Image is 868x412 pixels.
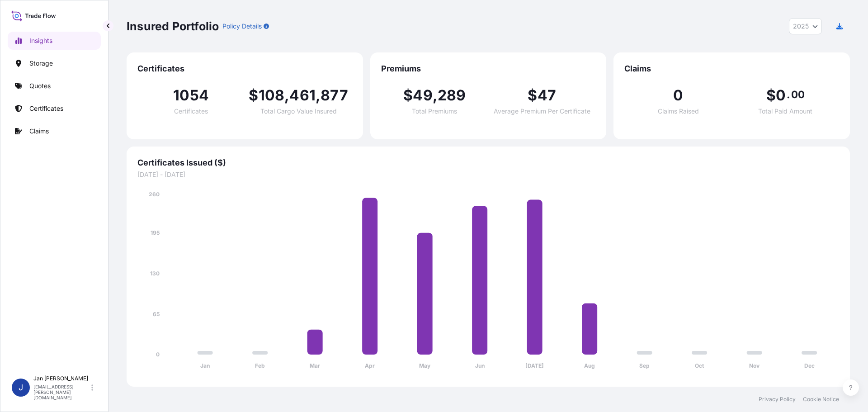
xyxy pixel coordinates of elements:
p: Certificates [29,104,63,113]
span: 0 [673,88,683,103]
p: Jan [PERSON_NAME] [33,375,90,382]
tspan: 65 [153,311,160,317]
span: $ [249,88,258,103]
span: 289 [438,88,466,103]
span: [DATE] - [DATE] [137,170,839,179]
span: 2025 [793,22,809,31]
span: Total Paid Amount [758,108,812,114]
span: Claims [624,63,839,74]
span: Certificates [137,63,352,74]
span: 0 [776,88,786,103]
a: Certificates [8,99,101,118]
tspan: Aug [584,362,595,369]
tspan: Dec [804,362,815,369]
p: Insights [29,36,52,45]
span: J [19,383,23,392]
span: 108 [259,88,285,103]
p: Quotes [29,81,51,90]
tspan: Sep [639,362,650,369]
span: Certificates Issued ($) [137,157,839,168]
tspan: Feb [255,362,265,369]
span: $ [403,88,413,103]
tspan: 260 [149,191,160,198]
span: . [787,91,790,98]
span: Certificates [174,108,208,114]
span: Average Premium Per Certificate [494,108,590,114]
span: 1054 [173,88,209,103]
span: 49 [413,88,432,103]
a: Quotes [8,77,101,95]
span: $ [528,88,537,103]
span: Total Premiums [412,108,457,114]
tspan: 195 [151,229,160,236]
span: 47 [538,88,556,103]
tspan: Jun [475,362,485,369]
span: 00 [791,91,805,98]
span: Claims Raised [658,108,699,114]
p: Claims [29,127,49,136]
tspan: 130 [150,270,160,277]
a: Claims [8,122,101,140]
p: Insured Portfolio [127,19,219,33]
tspan: Mar [310,362,320,369]
a: Storage [8,54,101,72]
span: Premiums [381,63,596,74]
tspan: May [419,362,431,369]
p: Storage [29,59,53,68]
a: Cookie Notice [803,396,839,403]
tspan: [DATE] [525,362,544,369]
a: Privacy Policy [759,396,796,403]
span: , [433,88,438,103]
tspan: Jan [200,362,210,369]
span: $ [766,88,776,103]
tspan: Apr [365,362,375,369]
span: 461 [289,88,316,103]
tspan: 0 [156,351,160,358]
tspan: Nov [749,362,760,369]
p: Policy Details [222,22,262,31]
span: 877 [321,88,348,103]
button: Year Selector [789,18,822,34]
span: , [284,88,289,103]
p: [EMAIL_ADDRESS][PERSON_NAME][DOMAIN_NAME] [33,384,90,400]
span: Total Cargo Value Insured [260,108,337,114]
a: Insights [8,32,101,50]
tspan: Oct [695,362,704,369]
span: , [316,88,321,103]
